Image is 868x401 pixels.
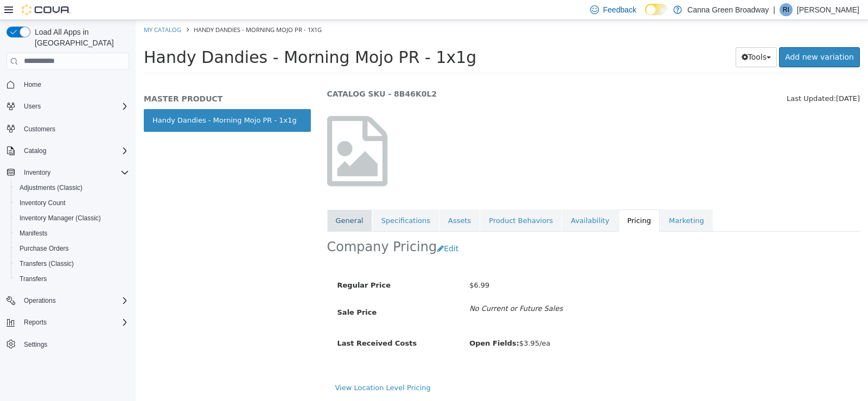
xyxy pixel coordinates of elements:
a: Settings [20,338,52,351]
a: My Catalog [8,5,46,14]
span: Reports [24,318,47,327]
span: Last Received Costs [202,319,282,327]
span: Last Updated: [651,74,700,82]
button: Tools [600,27,642,47]
span: Inventory Manager (Classic) [20,214,101,222]
a: View Location Level Pricing [200,364,295,372]
div: Raven Irwin [780,3,793,16]
span: Load All Apps in [GEOGRAPHIC_DATA] [30,27,129,48]
h2: Company Pricing [192,219,302,235]
span: Inventory Count [15,196,129,209]
button: Inventory [2,165,133,180]
button: Inventory Manager (Classic) [11,211,133,226]
span: Purchase Orders [20,244,69,253]
span: Sale Price [202,288,241,296]
span: [DATE] [700,74,724,82]
span: Dark Mode [645,15,646,16]
span: Feedback [603,4,636,15]
span: Inventory Manager (Classic) [15,212,129,225]
button: Operations [2,293,133,308]
a: General [192,189,237,212]
span: Handy Dandies - Morning Mojo PR - 1x1g [58,5,186,14]
button: Purchase Orders [11,241,133,256]
a: Assets [304,189,344,212]
a: Purchase Orders [15,242,73,255]
a: Adjustments (Classic) [15,181,87,194]
a: Add new variation [643,27,724,47]
a: Pricing [483,189,524,212]
p: | [773,3,775,16]
button: Home [2,77,133,92]
i: No Current or Future Sales [334,284,427,292]
a: Marketing [525,189,577,212]
button: Transfers [11,271,133,287]
span: RI [783,3,789,16]
span: Customers [24,125,55,133]
h5: CATALOG SKU - 8B46K0L2 [192,69,587,79]
button: Edit [301,219,329,239]
span: Users [24,102,41,111]
button: Reports [2,315,133,330]
span: Manifests [20,229,47,238]
a: Home [20,78,46,91]
span: Catalog [24,147,46,155]
span: Customers [20,122,129,135]
span: Operations [20,294,129,307]
a: Transfers [15,272,51,285]
button: Inventory Count [11,195,133,211]
button: Users [2,99,133,114]
span: Home [20,78,129,91]
span: Catalog [20,144,129,157]
a: Availability [426,189,482,212]
span: Reports [20,316,129,329]
a: Inventory Count [15,196,70,209]
span: Inventory Count [20,199,66,207]
a: Manifests [15,227,52,240]
span: Users [20,100,129,113]
button: Settings [2,336,133,352]
a: Product Behaviors [344,189,426,212]
span: Home [24,80,41,89]
a: Customers [20,123,60,136]
span: Transfers [15,272,129,285]
button: Inventory [20,166,55,179]
span: Adjustments (Classic) [20,183,82,192]
span: Settings [24,340,47,349]
span: Purchase Orders [15,242,129,255]
span: $6.99 [334,261,354,269]
h5: MASTER PRODUCT [8,74,175,84]
span: Adjustments (Classic) [15,181,129,194]
span: Handy Dandies - Morning Mojo PR - 1x1g [8,28,341,47]
a: Inventory Manager (Classic) [15,212,105,225]
span: Inventory [20,166,129,179]
button: Manifests [11,226,133,241]
p: Canna Green Broadway [687,3,769,16]
p: [PERSON_NAME] [797,3,859,16]
button: Transfers (Classic) [11,256,133,271]
span: Transfers (Classic) [20,259,74,268]
button: Customers [2,120,133,136]
a: Transfers (Classic) [15,257,78,270]
span: Inventory [24,168,50,177]
span: $3.95/ea [334,319,414,327]
button: Operations [20,294,60,307]
span: Transfers [20,275,47,283]
span: Manifests [15,227,129,240]
button: Adjustments (Classic) [11,180,133,195]
nav: Complex example [7,72,129,380]
span: Operations [24,296,56,305]
span: Settings [20,338,129,351]
b: Open Fields: [334,319,384,327]
button: Catalog [2,143,133,158]
button: Reports [20,316,51,329]
span: Regular Price [202,261,255,269]
a: Handy Dandies - Morning Mojo PR - 1x1g [8,89,175,112]
span: Transfers (Classic) [15,257,129,270]
button: Users [20,100,45,113]
a: Specifications [237,189,303,212]
button: Catalog [20,144,50,157]
img: Cova [22,4,71,15]
input: Dark Mode [645,4,668,15]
